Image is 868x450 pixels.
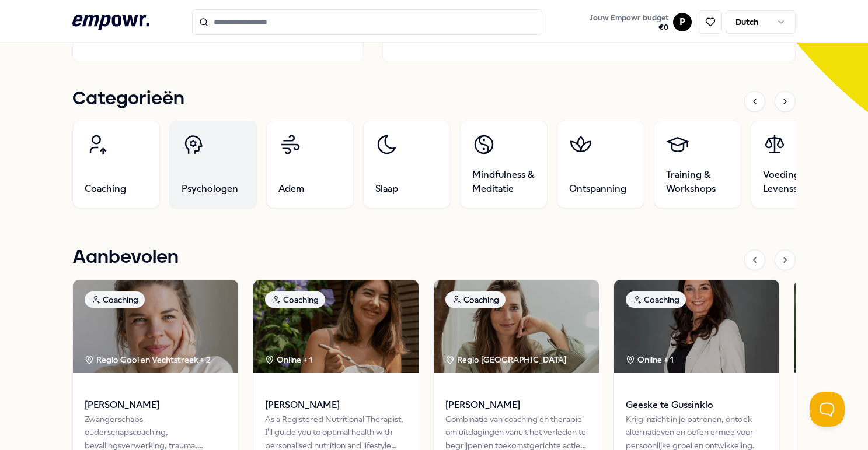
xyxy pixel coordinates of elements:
[587,11,671,34] button: Jouw Empowr budget€0
[460,121,548,208] a: Mindfulness & Meditatie
[590,23,668,32] span: € 0
[673,13,692,31] button: P
[654,121,741,208] a: Training & Workshops
[85,353,211,366] div: Regio Gooi en Vechtstreek + 2
[445,398,587,413] span: [PERSON_NAME]
[445,291,506,308] div: Coaching
[585,10,673,34] a: Jouw Empowr budget€0
[569,182,626,196] span: Ontspanning
[85,182,126,196] span: Coaching
[265,353,313,366] div: Online + 1
[85,291,145,308] div: Coaching
[557,121,644,208] a: Ontspanning
[253,280,419,373] img: package image
[192,9,542,35] input: Search for products, categories or subcategories
[626,398,768,413] span: Geeske te Gussinklo
[363,121,451,208] a: Slaap
[85,398,226,413] span: [PERSON_NAME]
[278,182,304,196] span: Adem
[72,243,179,272] h1: Aanbevolen
[763,168,826,196] span: Voeding & Levensstijl
[626,291,686,308] div: Coaching
[472,168,535,196] span: Mindfulness & Meditatie
[72,85,184,114] h1: Categorieën
[810,392,845,427] iframe: Help Scout Beacon - Open
[265,291,325,308] div: Coaching
[666,168,729,196] span: Training & Workshops
[434,280,599,373] img: package image
[73,280,238,373] img: package image
[751,121,838,208] a: Voeding & Levensstijl
[445,353,569,366] div: Regio [GEOGRAPHIC_DATA]
[375,182,398,196] span: Slaap
[266,121,354,208] a: Adem
[182,182,238,196] span: Psychologen
[614,280,779,373] img: package image
[72,121,160,208] a: Coaching
[169,121,257,208] a: Psychologen
[590,13,668,23] span: Jouw Empowr budget
[626,353,674,366] div: Online + 1
[265,398,407,413] span: [PERSON_NAME]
